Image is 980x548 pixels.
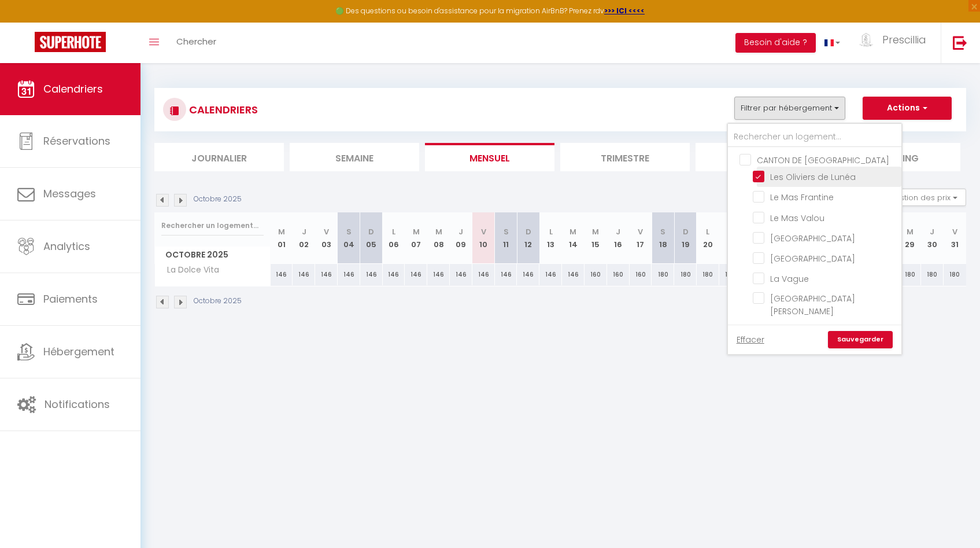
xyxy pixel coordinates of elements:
[517,264,539,285] div: 146
[472,264,495,285] div: 146
[450,212,472,264] th: 09
[944,264,966,285] div: 180
[921,264,944,285] div: 180
[569,226,576,237] abbr: M
[43,82,103,96] span: Calendriers
[43,292,98,306] span: Paiements
[481,226,486,237] abbr: V
[278,226,285,237] abbr: M
[315,212,338,264] th: 03
[719,212,742,264] th: 21
[360,264,383,285] div: 146
[734,97,845,120] button: Filtrer par hébergement
[293,212,315,264] th: 02
[898,212,921,264] th: 29
[921,212,944,264] th: 30
[435,226,442,237] abbr: M
[526,226,531,237] abbr: D
[719,264,742,285] div: 180
[368,226,374,237] abbr: D
[302,226,306,237] abbr: J
[315,264,338,285] div: 146
[360,212,383,264] th: 05
[953,35,967,50] img: logout
[176,35,216,47] span: Chercher
[930,226,934,237] abbr: J
[562,264,585,285] div: 146
[35,32,106,52] img: Super Booking
[652,264,674,285] div: 180
[154,143,284,171] li: Journalier
[539,212,562,264] th: 13
[849,23,941,63] a: ... Prescillia
[186,97,258,123] h3: CALENDRIERS
[549,226,553,237] abbr: L
[585,264,607,285] div: 160
[458,226,463,237] abbr: J
[155,247,270,263] span: Octobre 2025
[450,264,472,285] div: 146
[770,293,855,317] span: [GEOGRAPHIC_DATA][PERSON_NAME]
[405,264,427,285] div: 146
[882,32,926,47] span: Prescillia
[405,212,427,264] th: 07
[560,143,690,171] li: Trimestre
[45,397,110,411] span: Notifications
[727,123,903,355] div: Filtrer par hébergement
[770,212,824,224] span: Le Mas Valou
[413,226,420,237] abbr: M
[562,212,585,264] th: 14
[607,264,630,285] div: 160
[383,212,405,264] th: 06
[338,264,360,285] div: 146
[630,264,652,285] div: 160
[728,127,901,148] input: Rechercher un logement...
[427,212,450,264] th: 08
[630,212,652,264] th: 17
[194,296,242,307] p: Octobre 2025
[735,33,816,53] button: Besoin d'aide ?
[880,189,966,206] button: Gestion des prix
[324,226,329,237] abbr: V
[674,264,697,285] div: 180
[697,264,719,285] div: 180
[472,212,495,264] th: 10
[392,226,395,237] abbr: L
[616,226,620,237] abbr: J
[660,226,665,237] abbr: S
[194,194,242,205] p: Octobre 2025
[161,215,264,236] input: Rechercher un logement...
[168,23,225,63] a: Chercher
[43,239,90,253] span: Analytics
[706,226,709,237] abbr: L
[43,186,96,201] span: Messages
[944,212,966,264] th: 31
[425,143,554,171] li: Mensuel
[271,264,293,285] div: 146
[495,212,517,264] th: 11
[696,143,825,171] li: Tâches
[338,212,360,264] th: 04
[828,331,893,348] a: Sauvegarder
[857,33,875,47] img: ...
[290,143,419,171] li: Semaine
[770,233,855,244] span: [GEOGRAPHIC_DATA]
[697,212,719,264] th: 20
[427,264,450,285] div: 146
[585,212,607,264] th: 15
[683,226,689,237] abbr: D
[43,134,110,148] span: Réservations
[604,6,645,16] a: >>> ICI <<<<
[952,226,957,237] abbr: V
[592,226,599,237] abbr: M
[43,344,114,359] span: Hébergement
[504,226,509,237] abbr: S
[157,264,222,277] span: La Dolce Vita
[674,212,697,264] th: 19
[293,264,315,285] div: 146
[638,226,643,237] abbr: V
[495,264,517,285] div: 146
[737,333,764,346] a: Effacer
[898,264,921,285] div: 180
